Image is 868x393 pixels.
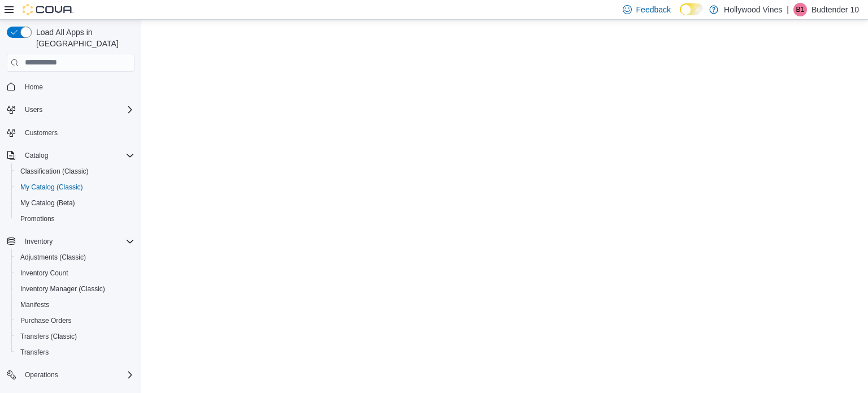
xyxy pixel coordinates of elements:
span: Promotions [20,214,55,223]
span: Customers [20,126,134,140]
div: Budtender 10 [793,3,807,16]
button: Home [2,79,139,95]
button: My Catalog (Beta) [11,195,139,211]
span: Home [25,83,43,92]
p: | [787,3,789,16]
p: Budtender 10 [811,3,859,16]
span: Home [20,80,134,94]
button: Catalog [20,149,53,162]
span: Transfers [16,346,134,359]
span: Transfers (Classic) [20,332,77,341]
a: Manifests [16,298,54,312]
a: Customers [20,126,62,140]
button: Transfers (Classic) [11,329,139,344]
a: Adjustments (Classic) [16,251,90,264]
span: B1 [796,3,805,16]
p: Hollywood Vines [724,3,782,16]
button: My Catalog (Classic) [11,179,139,195]
button: Inventory Manager (Classic) [11,281,139,297]
span: Classification (Classic) [20,167,89,176]
span: Load All Apps in [GEOGRAPHIC_DATA] [32,27,134,49]
span: Adjustments (Classic) [20,253,86,262]
span: My Catalog (Classic) [20,183,83,192]
span: My Catalog (Classic) [16,180,134,194]
span: Inventory Count [20,269,68,278]
button: Inventory [20,235,57,248]
button: Inventory [2,234,139,249]
a: Inventory Count [16,266,73,280]
span: Inventory Count [16,266,134,280]
span: Catalog [25,151,48,160]
span: Operations [20,368,134,382]
input: Dark Mode [680,3,704,15]
button: Users [20,103,47,116]
a: Transfers [16,346,53,359]
span: My Catalog (Beta) [20,198,75,208]
a: My Catalog (Classic) [16,180,88,194]
span: Transfers (Classic) [16,330,134,343]
button: Transfers [11,344,139,360]
a: Inventory Manager (Classic) [16,282,110,296]
span: Transfers [20,348,49,357]
button: Inventory Count [11,265,139,281]
button: Purchase Orders [11,313,139,329]
button: Users [2,102,139,118]
button: Manifests [11,297,139,313]
span: Dark Mode [680,15,680,16]
a: Transfers (Classic) [16,330,81,343]
span: Inventory Manager (Classic) [16,282,134,296]
span: Adjustments (Classic) [16,251,134,264]
a: My Catalog (Beta) [16,196,80,210]
span: Classification (Classic) [16,165,134,178]
span: My Catalog (Beta) [16,196,134,210]
span: Promotions [16,212,134,226]
span: Operations [25,370,58,379]
a: Classification (Classic) [16,165,93,178]
span: Catalog [20,149,134,162]
button: Operations [2,367,139,383]
button: Adjustments (Classic) [11,249,139,265]
a: Promotions [16,212,59,226]
button: Classification (Classic) [11,163,139,179]
span: Feedback [636,4,671,15]
span: Inventory Manager (Classic) [20,284,105,293]
span: Purchase Orders [20,316,72,325]
a: Purchase Orders [16,314,76,327]
button: Promotions [11,211,139,227]
span: Manifests [16,298,134,312]
img: Cova [23,4,73,15]
span: Inventory [25,237,53,246]
a: Home [20,80,47,94]
span: Customers [25,128,58,137]
span: Manifests [20,300,49,309]
span: Users [20,103,134,116]
span: Inventory [20,235,134,248]
button: Operations [20,368,63,382]
button: Customers [2,124,139,141]
span: Purchase Orders [16,314,134,327]
span: Users [25,105,42,114]
button: Catalog [2,148,139,163]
